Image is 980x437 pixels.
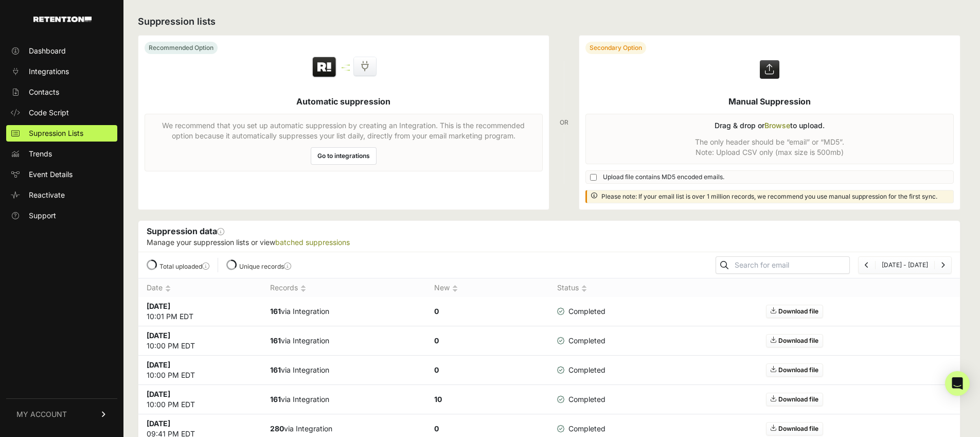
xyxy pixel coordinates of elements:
strong: 0 [434,307,439,316]
span: Completed [557,306,605,317]
a: Dashboard [6,43,117,59]
th: Date [138,278,262,298]
th: Records [262,278,426,298]
a: Download file [766,422,823,435]
strong: 161 [270,307,281,316]
td: 10:00 PM EDT [138,356,262,385]
span: Dashboard [29,46,66,56]
span: Supression Lists [29,128,83,138]
img: no_sort-eaf950dc5ab64cae54d48a5578032e96f70b2ecb7d747501f34c8f2db400fb66.gif [452,285,458,292]
h2: Suppression lists [138,14,960,29]
img: integration [342,64,350,66]
a: Supression Lists [6,125,117,142]
a: Download file [766,363,823,377]
a: Download file [766,393,823,406]
strong: [DATE] [147,390,170,398]
td: 10:01 PM EDT [138,297,262,326]
a: Next [941,261,945,269]
th: Status [549,278,631,298]
input: Search for email [733,258,849,272]
p: We recommend that you set up automatic suppression by creating an Integration. This is the recomm... [151,120,536,141]
td: via Integration [262,326,426,356]
td: via Integration [262,356,426,385]
span: Contacts [29,87,59,97]
strong: [DATE] [147,360,170,369]
span: Completed [557,394,605,405]
img: integration [342,67,350,68]
a: MY ACCOUNT [6,398,117,430]
strong: [DATE] [147,331,170,340]
a: Support [6,207,117,224]
span: MY ACCOUNT [16,409,67,419]
span: Completed [557,365,605,375]
th: New [426,278,549,298]
li: [DATE] - [DATE] [875,261,934,269]
strong: 0 [434,365,439,374]
strong: 161 [270,336,281,345]
img: no_sort-eaf950dc5ab64cae54d48a5578032e96f70b2ecb7d747501f34c8f2db400fb66.gif [300,285,306,292]
span: Code Script [29,108,69,118]
td: via Integration [262,297,426,326]
img: no_sort-eaf950dc5ab64cae54d48a5578032e96f70b2ecb7d747501f34c8f2db400fb66.gif [581,285,587,292]
strong: 0 [434,424,439,433]
span: Integrations [29,66,69,77]
span: Trends [29,149,52,159]
div: Open Intercom Messenger [945,371,970,396]
strong: [DATE] [147,419,170,428]
a: Trends [6,146,117,162]
strong: 161 [270,395,281,404]
img: Retention [311,56,337,79]
a: Contacts [6,84,117,100]
div: Recommended Option [145,42,218,54]
span: Reactivate [29,190,65,200]
div: OR [560,35,568,210]
a: Event Details [6,166,117,183]
a: Integrations [6,63,117,80]
span: Completed [557,336,605,346]
a: Download file [766,334,823,347]
a: Previous [865,261,869,269]
label: Unique records [239,263,291,270]
input: Upload file contains MD5 encoded emails. [590,174,597,181]
img: no_sort-eaf950dc5ab64cae54d48a5578032e96f70b2ecb7d747501f34c8f2db400fb66.gif [165,285,171,292]
span: Event Details [29,169,73,180]
a: Go to integrations [311,147,377,165]
strong: 0 [434,336,439,345]
strong: 280 [270,424,284,433]
img: Retention.com [33,16,92,22]
a: Reactivate [6,187,117,203]
td: 10:00 PM EDT [138,326,262,356]
strong: [DATE] [147,302,170,310]
div: Suppression data [138,221,960,252]
span: Upload file contains MD5 encoded emails. [603,173,724,181]
td: 10:00 PM EDT [138,385,262,414]
h5: Automatic suppression [296,95,390,108]
strong: 10 [434,395,442,404]
span: Support [29,211,56,221]
td: via Integration [262,385,426,414]
img: integration [342,69,350,71]
strong: 161 [270,365,281,374]
a: Code Script [6,104,117,121]
a: Download file [766,305,823,318]
nav: Page navigation [858,256,952,274]
span: Completed [557,424,605,434]
p: Manage your suppression lists or view [147,237,952,248]
label: Total uploaded [159,263,209,270]
a: batched suppressions [275,238,350,247]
